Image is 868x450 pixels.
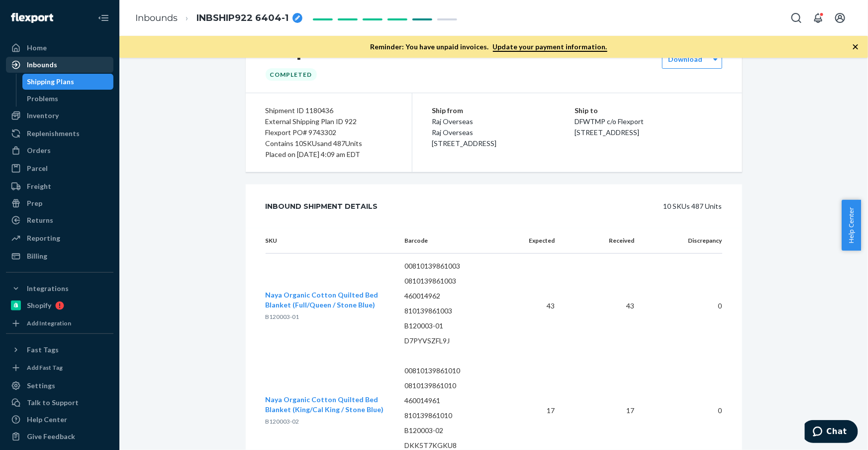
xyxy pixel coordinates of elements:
[493,42,607,52] a: Update your payment information.
[266,68,317,81] div: Completed
[405,396,505,406] p: 460014961
[27,129,80,139] div: Replenishments
[6,108,113,124] a: Inventory
[22,91,114,107] a: Problems
[27,215,53,225] div: Returns
[6,143,113,158] a: Orders
[135,12,178,23] a: Inbounds
[563,254,642,359] td: 43
[563,228,642,254] th: Received
[6,378,113,394] a: Settings
[266,105,392,116] div: Shipment ID 1180436
[266,395,389,415] button: Naya Organic Cotton Quilted Bed Blanket (King/Cal King / Stone Blue)
[669,54,703,64] label: Download
[27,146,51,155] div: Orders
[27,415,67,425] div: Help Center
[6,412,113,428] a: Help Center
[642,228,722,254] th: Discrepancy
[6,230,113,246] a: Reporting
[842,200,861,251] button: Help Center
[266,290,389,310] button: Naya Organic Cotton Quilted Bed Blanket (Full/Queen / Stone Blue)
[6,317,113,329] a: Add Integration
[6,298,113,313] a: Shopify
[266,149,392,160] div: Placed on [DATE] 4:09 am EDT
[266,116,392,127] div: External Shipping Plan ID 922
[266,39,388,60] h1: Shipment #1
[266,313,299,320] span: B120003-01
[6,126,113,142] a: Replenishments
[405,306,505,316] p: 810139861003
[642,254,722,359] td: 0
[432,105,575,116] p: Ship from
[27,381,55,391] div: Settings
[27,363,63,372] div: Add Fast Tag
[575,128,640,137] span: [STREET_ADDRESS]
[27,94,59,104] div: Problems
[27,345,59,355] div: Fast Tags
[27,111,59,121] div: Inventory
[405,336,505,346] p: D7PYVSZFL9J
[6,429,113,445] button: Give Feedback
[27,181,51,191] div: Freight
[6,395,113,411] button: Talk to Support
[405,426,505,436] p: B120003-02
[266,291,379,309] span: Naya Organic Cotton Quilted Bed Blanket (Full/Queen / Stone Blue)
[27,43,47,53] div: Home
[513,228,563,254] th: Expected
[27,432,75,442] div: Give Feedback
[27,251,47,261] div: Billing
[266,418,299,425] span: B120003-02
[371,42,607,52] p: Reminder: You have unpaid invoices.
[266,228,397,254] th: SKU
[127,3,310,33] ol: breadcrumbs
[196,12,289,25] span: INBSHIP922 6404-1
[786,8,806,28] button: Open Search Box
[6,362,113,374] a: Add Fast Tag
[405,381,505,391] p: 0810139861010
[405,261,505,271] p: 00810139861003
[27,198,42,208] div: Prep
[266,395,384,414] span: Naya Organic Cotton Quilted Bed Blanket (King/Cal King / Stone Blue)
[6,248,113,264] a: Billing
[405,291,505,301] p: 460014962
[6,342,113,358] button: Fast Tags
[513,254,563,359] td: 43
[6,195,113,211] a: Prep
[397,228,513,254] th: Barcode
[27,284,69,294] div: Integrations
[266,196,378,216] div: Inbound Shipment Details
[27,233,60,243] div: Reporting
[266,127,392,138] div: Flexport PO# 9743302
[400,196,722,216] div: 10 SKUs 487 Units
[94,8,113,28] button: Close Navigation
[6,40,113,56] a: Home
[405,321,505,331] p: B120003-01
[11,13,53,23] img: Flexport logo
[575,116,722,127] p: DFWTMP c/o Flexport
[27,163,48,173] div: Parcel
[6,160,113,176] a: Parcel
[27,77,75,87] div: Shipping Plans
[405,276,505,286] p: 0810139861003
[22,74,114,90] a: Shipping Plans
[830,8,850,28] button: Open account menu
[805,420,858,445] iframe: Opens a widget where you can chat to one of our agents
[6,178,113,194] a: Freight
[575,105,722,116] p: Ship to
[27,300,51,310] div: Shopify
[6,281,113,297] button: Integrations
[27,319,71,327] div: Add Integration
[6,57,113,73] a: Inbounds
[266,138,392,149] div: Contains 10 SKUs and 487 Units
[27,398,79,408] div: Talk to Support
[432,117,497,148] span: Raj Overseas Raj Overseas [STREET_ADDRESS]
[808,8,828,28] button: Open notifications
[27,60,57,70] div: Inbounds
[405,411,505,421] p: 810139861010
[6,212,113,228] a: Returns
[405,366,505,376] p: 00810139861010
